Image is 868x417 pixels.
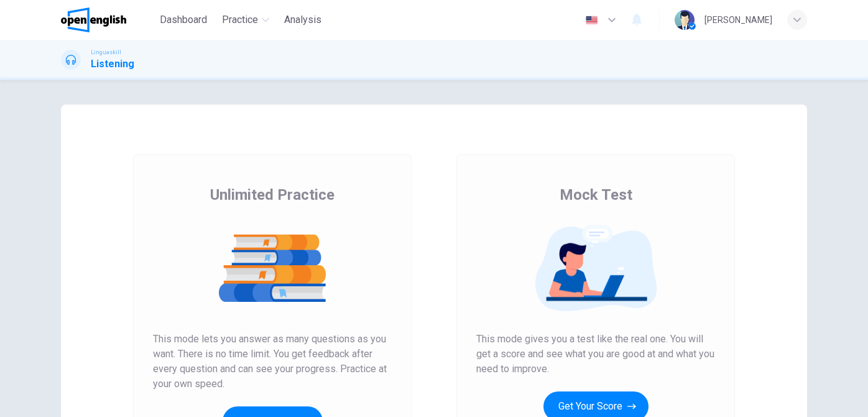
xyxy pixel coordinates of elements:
span: Mock Test [560,185,632,205]
span: This mode lets you answer as many questions as you want. There is no time limit. You get feedback... [153,332,392,391]
span: Analysis [284,12,321,27]
button: Analysis [279,9,326,31]
button: Practice [217,9,274,31]
a: OpenEnglish logo [61,7,155,32]
span: Linguaskill [91,48,121,57]
span: Practice [222,12,258,27]
img: OpenEnglish logo [61,7,126,32]
span: Dashboard [160,12,207,27]
span: Unlimited Practice [210,185,335,205]
h1: Listening [91,57,134,72]
img: en [584,16,599,25]
img: Profile picture [675,10,695,30]
span: This mode gives you a test like the real one. You will get a score and see what you are good at a... [476,332,715,377]
div: [PERSON_NAME] [704,12,772,27]
button: Dashboard [155,9,212,31]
